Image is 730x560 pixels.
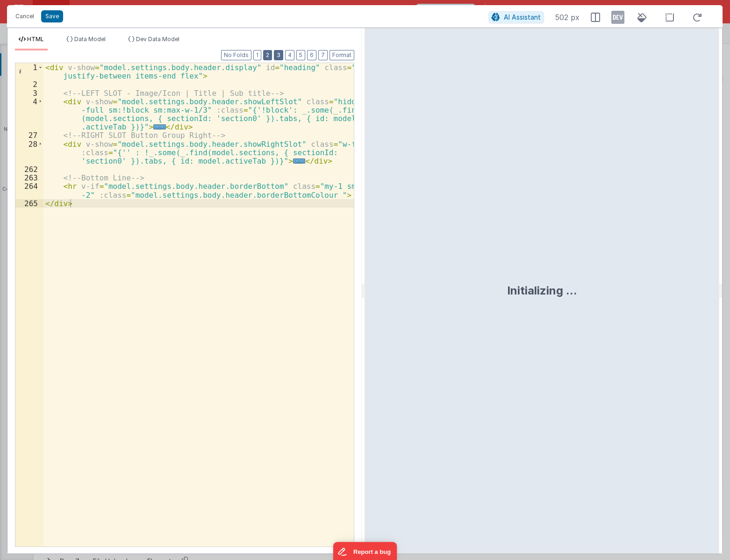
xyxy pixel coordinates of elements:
[15,165,43,173] div: 262
[296,50,305,60] button: 5
[15,97,43,131] div: 4
[11,10,39,23] button: Cancel
[221,50,251,60] button: No Folds
[293,158,305,164] span: ...
[15,140,43,165] div: 28
[27,36,44,43] span: HTML
[274,50,283,60] button: 3
[318,50,328,60] button: 7
[15,89,43,97] div: 3
[41,10,63,22] button: Save
[555,12,580,23] span: 502 px
[15,199,43,208] div: 265
[488,11,544,23] button: AI Assistant
[74,36,106,43] span: Data Model
[153,124,165,129] span: ...
[329,50,354,60] button: Format
[15,63,43,80] div: 1
[15,80,43,88] div: 2
[285,50,294,60] button: 4
[15,182,43,199] div: 264
[263,50,272,60] button: 2
[136,36,179,43] span: Dev Data Model
[504,13,541,21] span: AI Assistant
[253,50,261,60] button: 1
[15,131,43,139] div: 27
[307,50,316,60] button: 6
[15,173,43,182] div: 263
[507,283,577,298] div: Initializing ...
